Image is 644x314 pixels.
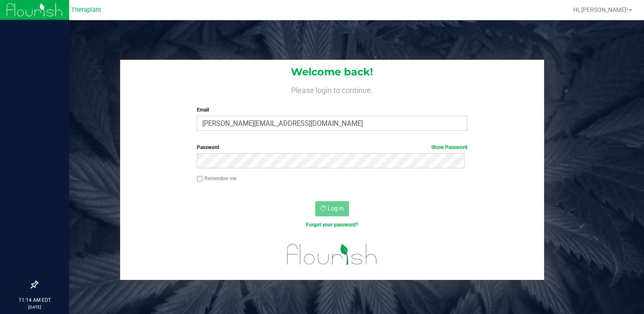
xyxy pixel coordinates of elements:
input: Remember me [197,176,203,182]
span: Theraplant [71,6,101,13]
label: Remember me [197,175,236,182]
a: Show Password [431,144,467,150]
p: 11:14 AM EDT [4,296,65,304]
img: flourish_logo.svg [279,237,385,271]
h4: Please login to continue. [120,84,545,94]
a: Forgot your password? [306,222,358,228]
label: Email [197,106,467,114]
span: Hi, [PERSON_NAME]! [573,6,628,13]
span: Log In [327,205,344,212]
span: Password [197,144,219,150]
h1: Welcome back! [120,67,545,77]
button: Log In [315,201,349,216]
p: [DATE] [4,304,65,310]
